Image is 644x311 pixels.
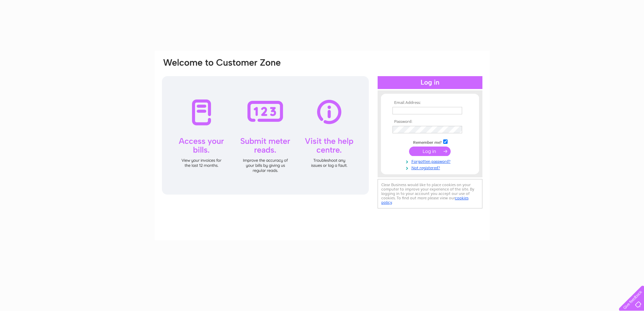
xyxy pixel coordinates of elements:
[392,158,469,164] a: Forgotten password?
[391,119,469,124] th: Password:
[378,179,482,208] div: Clear Business would like to place cookies on your computer to improve your experience of the sit...
[391,138,469,145] td: Remember me?
[391,101,469,105] th: Email Address:
[381,196,469,205] a: cookies policy
[409,147,451,156] input: Submit
[392,164,469,171] a: Not registered?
